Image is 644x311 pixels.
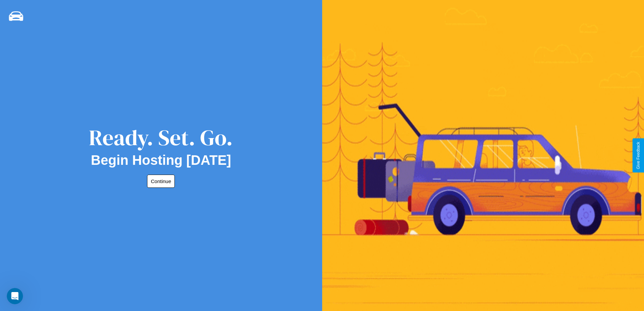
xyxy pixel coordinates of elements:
div: Ready. Set. Go. [89,123,233,153]
h2: Begin Hosting [DATE] [91,153,231,168]
button: Continue [147,175,175,188]
div: Give Feedback [636,142,641,169]
iframe: Intercom live chat [7,288,23,304]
